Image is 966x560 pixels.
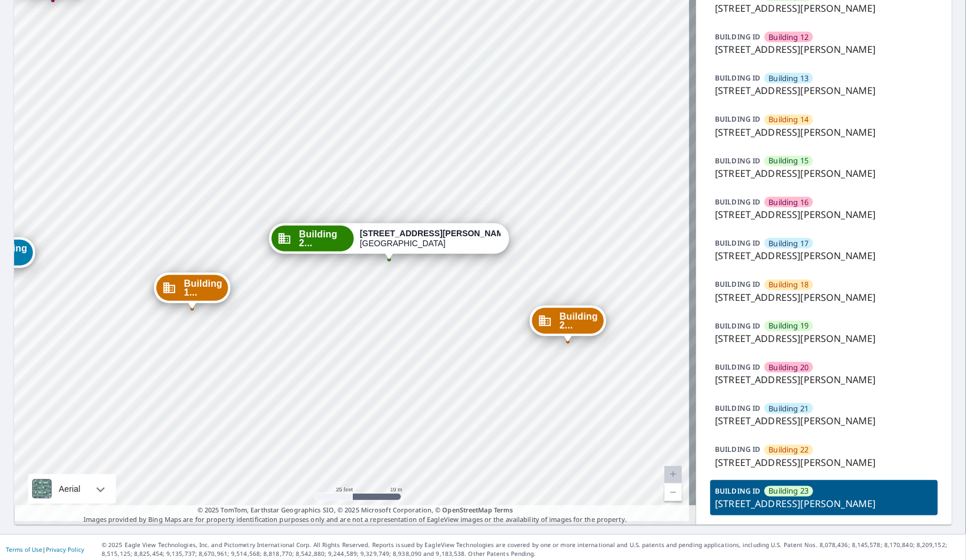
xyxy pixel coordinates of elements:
[715,32,760,42] p: BUILDING ID
[715,279,760,289] p: BUILDING ID
[6,546,84,553] p: |
[560,312,598,330] span: Building 2...
[715,197,760,207] p: BUILDING ID
[715,156,760,166] p: BUILDING ID
[46,545,84,554] a: Privacy Policy
[769,485,809,497] span: Building 23
[715,373,933,387] p: [STREET_ADDRESS][PERSON_NAME]
[769,155,809,166] span: Building 15
[715,238,760,248] p: BUILDING ID
[715,455,933,470] p: [STREET_ADDRESS][PERSON_NAME]
[715,166,933,180] p: [STREET_ADDRESS][PERSON_NAME]
[154,273,230,309] div: Dropped pin, building Building 14, Commercial property, 4001 Anderson Road Nashville, TN 37217
[55,474,84,504] div: Aerial
[769,73,809,84] span: Building 13
[769,238,809,249] span: Building 17
[299,230,348,247] span: Building 2...
[715,1,933,15] p: [STREET_ADDRESS][PERSON_NAME]
[494,505,513,514] a: Terms
[715,414,933,428] p: [STREET_ADDRESS][PERSON_NAME]
[715,125,933,139] p: [STREET_ADDRESS][PERSON_NAME]
[769,279,809,290] span: Building 18
[715,207,933,222] p: [STREET_ADDRESS][PERSON_NAME]
[769,403,809,414] span: Building 21
[715,497,933,511] p: [STREET_ADDRESS][PERSON_NAME]
[715,114,760,124] p: BUILDING ID
[769,197,809,208] span: Building 16
[715,362,760,372] p: BUILDING ID
[715,486,760,496] p: BUILDING ID
[715,290,933,304] p: [STREET_ADDRESS][PERSON_NAME]
[14,505,696,525] p: Images provided by Bing Maps are for property identification purposes only and are not a represen...
[442,505,492,514] a: OpenStreetMap
[360,229,512,238] strong: [STREET_ADDRESS][PERSON_NAME]
[769,114,809,125] span: Building 14
[715,73,760,83] p: BUILDING ID
[360,229,501,249] div: [GEOGRAPHIC_DATA]
[198,505,513,515] span: © 2025 TomTom, Earthstar Geographics SIO, © 2025 Microsoft Corporation, ©
[530,306,606,342] div: Dropped pin, building Building 22, Commercial property, 4001 Anderson Road Nashville, TN 37217
[715,321,760,331] p: BUILDING ID
[664,484,682,501] a: Current Level 20, Zoom Out
[6,545,42,554] a: Terms of Use
[715,83,933,98] p: [STREET_ADDRESS][PERSON_NAME]
[664,466,682,484] a: Current Level 20, Zoom In Disabled
[184,279,222,297] span: Building 1...
[769,320,809,331] span: Building 19
[28,474,116,504] div: Aerial
[769,32,809,43] span: Building 12
[769,362,809,373] span: Building 20
[715,444,760,454] p: BUILDING ID
[102,541,960,558] p: © 2025 Eagle View Technologies, Inc. and Pictometry International Corp. All Rights Reserved. Repo...
[769,444,809,455] span: Building 22
[715,249,933,263] p: [STREET_ADDRESS][PERSON_NAME]
[269,223,509,260] div: Dropped pin, building Building 23, Commercial property, 4001 Anderson Road Nashville, TN 37217
[715,403,760,413] p: BUILDING ID
[715,42,933,56] p: [STREET_ADDRESS][PERSON_NAME]
[715,331,933,346] p: [STREET_ADDRESS][PERSON_NAME]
